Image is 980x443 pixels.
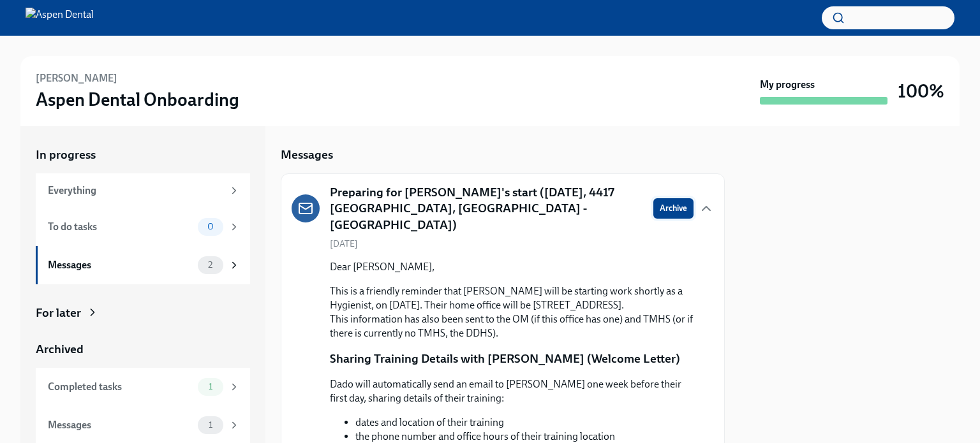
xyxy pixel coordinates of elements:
a: To do tasks0 [36,208,250,246]
p: Sharing Training Details with [PERSON_NAME] (Welcome Letter) [330,351,680,367]
div: For later [36,305,81,321]
h6: [PERSON_NAME] [36,71,117,85]
span: 1 [201,382,220,391]
a: Messages2 [36,246,250,284]
span: 1 [201,420,220,430]
h3: Aspen Dental Onboarding [36,88,239,111]
strong: My progress [760,78,815,92]
div: Everything [48,184,223,198]
div: Messages [48,418,193,432]
p: Dear [PERSON_NAME], [330,260,694,274]
span: [DATE] [330,238,358,250]
div: Completed tasks [48,380,193,394]
span: 2 [200,260,220,270]
div: To do tasks [48,220,193,234]
a: In progress [36,147,250,163]
li: dates and location of their training [355,416,694,430]
p: Dado will automatically send an email to [PERSON_NAME] one week before their first day, sharing d... [330,377,694,405]
h5: Messages [281,147,333,163]
a: For later [36,305,250,321]
h3: 100% [898,80,944,103]
a: Archived [36,341,250,358]
p: This is a friendly reminder that [PERSON_NAME] will be starting work shortly as a Hygienist, on [... [330,284,694,340]
img: Aspen Dental [26,8,94,28]
a: Everything [36,173,250,208]
button: Archive [653,198,694,219]
span: Archive [660,202,687,215]
h5: Preparing for [PERSON_NAME]'s start ([DATE], 4417 [GEOGRAPHIC_DATA], [GEOGRAPHIC_DATA] - [GEOGRAP... [330,184,643,233]
a: Completed tasks1 [36,368,250,406]
div: Messages [48,258,193,272]
span: 0 [200,222,221,231]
